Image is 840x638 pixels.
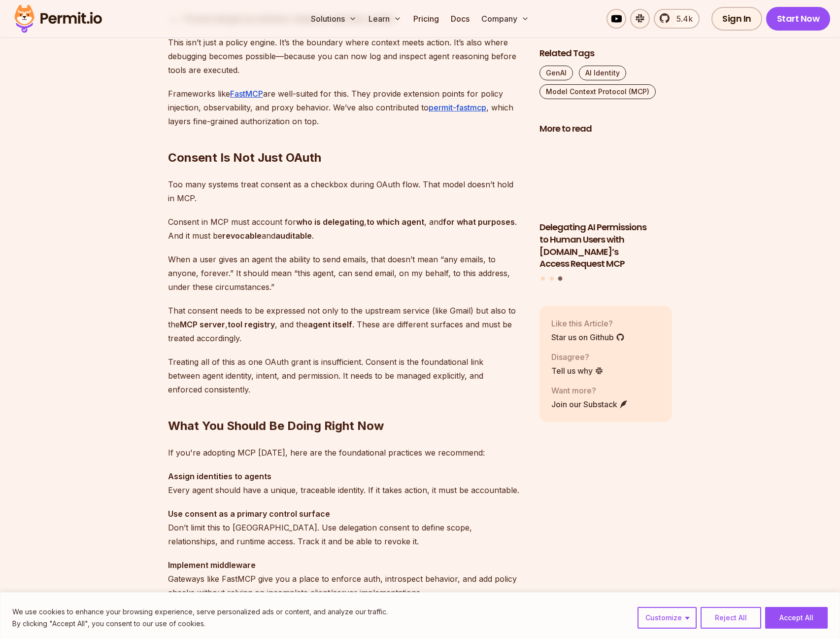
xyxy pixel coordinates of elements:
p: Disagree? [551,351,604,363]
strong: MCP server [180,319,225,329]
strong: auditable [275,231,312,241]
strong: Implement middleware [168,560,256,570]
a: Sign In [711,7,762,31]
p: Gateways like FastMCP give you a place to enforce auth, introspect behavior, and add policy check... [168,558,524,600]
strong: to which agent [367,217,424,227]
strong: tool registry [228,319,275,329]
img: Delegating AI Permissions to Human Users with Permit.io’s Access Request MCP [539,141,672,216]
p: That consent needs to be expressed not only to the upstream service (like Gmail) but also to the ... [168,304,524,345]
a: Star us on Github [551,331,625,343]
a: Start Now [766,7,831,31]
a: Docs [447,9,473,29]
button: Accept All [765,607,828,629]
button: Go to slide 3 [558,277,563,281]
p: Want more? [551,385,628,396]
p: By clicking "Accept All", you consent to our use of cookies. [12,618,388,630]
p: Consent in MCP must account for , , and . And it must be and . [168,215,524,243]
h3: Delegating AI Permissions to Human Users with [DOMAIN_NAME]’s Access Request MCP [539,221,672,270]
button: Go to slide 1 [541,277,545,281]
button: Learn [365,9,405,29]
strong: revocable [222,231,262,241]
a: GenAI [539,66,573,80]
p: Don’t limit this to [GEOGRAPHIC_DATA]. Use delegation consent to define scope, relationships, and... [168,507,524,548]
strong: agent itself [308,319,352,329]
p: If you're adopting MCP [DATE], here are the foundational practices we recommend: [168,446,524,460]
h2: What You Should Be Doing Right Now [168,379,524,434]
button: Go to slide 2 [550,277,554,281]
a: permit-fastmcp [429,103,486,112]
a: Join our Substack [551,398,628,410]
strong: Assign identities to agents [168,471,271,481]
p: When a user gives an agent the ability to send emails, that doesn’t mean “any emails, to anyone, ... [168,252,524,294]
a: FastMCP [230,89,263,99]
h2: Consent Is Not Just OAuth [168,110,524,166]
button: Customize [638,607,697,629]
strong: who is delegating [296,217,364,227]
p: Every agent should have a unique, traceable identity. If it takes action, it must be accountable. [168,469,524,497]
button: Solutions [307,9,361,29]
strong: Use consent as a primary control surface [168,509,330,519]
img: Permit logo [10,2,106,35]
a: Model Context Protocol (MCP) [539,84,656,99]
p: We use cookies to enhance your browsing experience, serve personalized ads or content, and analyz... [12,606,388,618]
strong: for what purposes [443,217,515,227]
li: 3 of 3 [539,141,672,271]
a: AI Identity [579,66,626,80]
a: Pricing [409,9,443,29]
a: Tell us why [551,365,604,377]
p: Treating all of this as one OAuth grant is insufficient. Consent is the foundational link between... [168,355,524,396]
h2: Related Tags [539,47,672,60]
p: Too many systems treat consent as a checkbox during OAuth flow. That model doesn’t hold in MCP. [168,177,524,205]
p: Frameworks like are well-suited for this. They provide extension points for policy injection, obs... [168,87,524,128]
h2: More to read [539,123,672,135]
span: 5.4k [671,13,693,25]
button: Company [477,9,533,29]
div: Posts [539,141,672,283]
p: This isn’t just a policy engine. It’s the boundary where context meets action. It’s also where de... [168,35,524,77]
a: 5.4k [654,9,700,29]
button: Reject All [701,607,761,629]
p: Like this Article? [551,318,625,329]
